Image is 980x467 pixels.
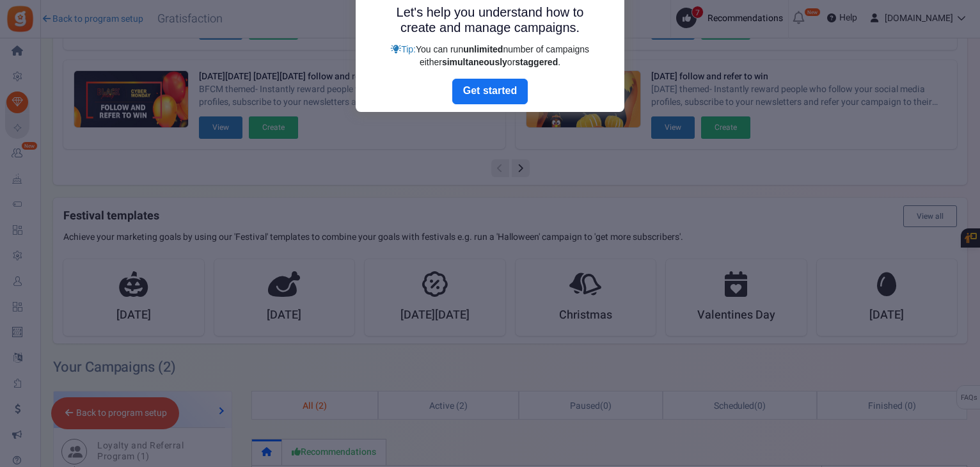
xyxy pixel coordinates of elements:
strong: simultaneously [442,57,507,67]
strong: unlimited [463,44,503,54]
a: Next [452,79,528,104]
span: You can run number of campaigns either or . [416,44,589,67]
p: Let's help you understand how to create and manage campaigns. [384,4,596,35]
strong: staggered [515,57,558,67]
div: Tip: [384,43,596,68]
